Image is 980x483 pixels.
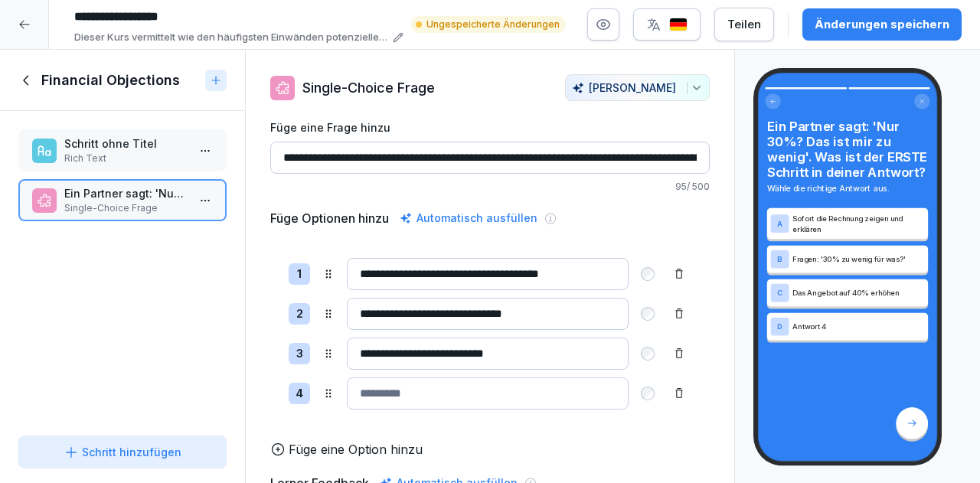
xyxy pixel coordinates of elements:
h5: Füge Optionen hinzu [270,209,389,227]
p: Antwort 4 [792,321,924,332]
p: Single-Choice Frage [64,201,187,215]
button: [PERSON_NAME] [565,74,710,101]
p: Rich Text [64,152,187,165]
p: 1 [297,266,302,283]
p: B [777,255,782,263]
p: Ein Partner sagt: 'Nur 30%? Das ist mir zu wenig'. Was ist der ERSTE Schritt in deiner Antwort? [64,185,187,201]
p: Wähle die richtige Antwort aus. [767,182,928,194]
p: 4 [296,385,303,403]
button: Teilen [714,8,774,41]
p: Schritt ohne Titel [64,135,187,152]
p: 3 [296,345,303,363]
div: Automatisch ausfüllen [397,209,541,227]
img: de.svg [669,18,688,32]
p: Ungespeicherte Änderungen [426,18,560,31]
div: Schritt hinzufügen [64,444,181,460]
p: Das Angebot auf 40% erhöhen [792,287,924,298]
div: Schritt ohne TitelRich Text [18,129,227,171]
h1: Financial Objections [41,71,180,90]
label: Füge eine Frage hinzu [270,119,710,135]
h4: Ein Partner sagt: 'Nur 30%? Das ist mir zu wenig'. Was ist der ERSTE Schritt in deiner Antwort? [767,119,928,181]
p: Dieser Kurs vermittelt wie den häufigsten Einwänden potenzieller Partner umzugehen und diese erfo... [74,30,388,45]
p: D [777,322,782,331]
p: C [777,289,782,297]
p: Füge eine Option hinzu [289,440,423,459]
button: Änderungen speichern [802,8,962,41]
p: 95 / 500 [270,180,710,194]
p: 2 [296,305,303,323]
div: Ein Partner sagt: 'Nur 30%? Das ist mir zu wenig'. Was ist der ERSTE Schritt in deiner Antwort?Si... [18,179,227,221]
div: [PERSON_NAME] [572,81,703,94]
p: Sofort die Rechnung zeigen und erklären [792,213,924,235]
button: Schritt hinzufügen [18,436,227,468]
p: A [777,220,782,228]
div: Änderungen speichern [815,16,949,33]
p: Single-Choice Frage [302,77,435,98]
div: Teilen [727,16,761,33]
p: Fragen: '30% zu wenig für was?' [792,253,924,264]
